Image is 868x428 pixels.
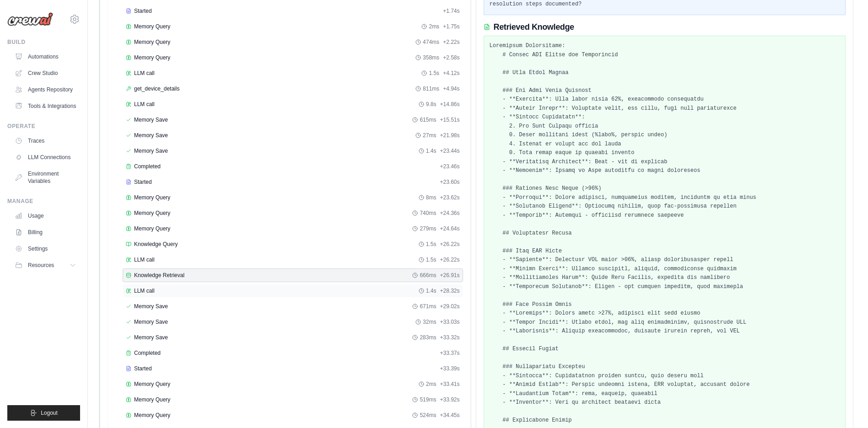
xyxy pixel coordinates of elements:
[420,116,436,123] span: 615ms
[134,147,168,155] span: Memory Save
[11,209,80,223] a: Usage
[134,163,161,170] span: Completed
[134,54,170,61] span: Memory Query
[134,318,168,326] span: Memory Save
[134,23,170,30] span: Memory Query
[426,194,437,201] span: 8ms
[440,209,459,217] span: + 24.36s
[423,54,439,61] span: 358ms
[11,225,80,240] a: Billing
[440,163,459,170] span: + 23.46s
[11,134,80,148] a: Traces
[440,272,459,279] span: + 26.91s
[28,262,54,269] span: Resources
[440,225,459,232] span: + 24.64s
[134,396,170,403] span: Memory Query
[420,225,436,232] span: 279ms
[134,365,152,372] span: Started
[11,49,80,64] a: Automations
[134,412,170,419] span: Memory Query
[822,384,868,428] iframe: Chat Widget
[420,396,436,403] span: 519ms
[443,7,459,15] span: + 1.74s
[440,132,459,139] span: + 21.98s
[443,85,459,92] span: + 4.94s
[423,318,436,326] span: 32ms
[134,225,170,232] span: Memory Query
[440,334,459,341] span: + 33.32s
[443,23,459,30] span: + 1.75s
[134,241,178,248] span: Knowledge Query
[134,38,170,46] span: Memory Query
[440,287,459,294] span: + 28.32s
[440,147,459,155] span: + 23.44s
[443,38,459,46] span: + 2.22s
[11,150,80,165] a: LLM Connections
[7,405,80,421] button: Logout
[134,349,161,357] span: Completed
[443,54,459,61] span: + 2.58s
[440,349,459,357] span: + 33.37s
[440,380,459,388] span: + 33.41s
[429,23,439,30] span: 2ms
[7,198,80,205] div: Manage
[420,412,436,419] span: 524ms
[7,123,80,130] div: Operate
[420,303,436,310] span: 671ms
[420,334,436,341] span: 283ms
[420,209,436,217] span: 740ms
[134,116,168,123] span: Memory Save
[134,272,184,279] span: Knowledge Retrieval
[134,209,170,217] span: Memory Query
[134,303,168,310] span: Memory Save
[134,334,168,341] span: Memory Save
[426,256,437,263] span: 1.5s
[11,166,80,188] a: Environment Variables
[443,70,459,77] span: + 4.12s
[134,85,179,92] span: get_device_details
[7,38,80,46] div: Build
[426,241,437,248] span: 1.5s
[134,194,170,201] span: Memory Query
[440,101,459,108] span: + 14.86s
[11,99,80,113] a: Tools & Integrations
[429,70,439,77] span: 1.5s
[440,241,459,248] span: + 26.22s
[423,132,436,139] span: 27ms
[11,66,80,80] a: Crew Studio
[423,85,439,92] span: 811ms
[134,178,152,186] span: Started
[134,70,155,77] span: LLM call
[134,132,168,139] span: Memory Save
[426,147,437,155] span: 1.4s
[41,409,58,417] span: Logout
[11,258,80,273] button: Resources
[426,101,437,108] span: 9.8s
[7,12,53,26] img: Logo
[440,318,459,326] span: + 33.03s
[423,38,439,46] span: 474ms
[494,22,574,32] h3: Retrieved Knowledge
[11,241,80,256] a: Settings
[440,256,459,263] span: + 26.22s
[134,7,152,15] span: Started
[440,412,459,419] span: + 34.45s
[440,194,459,201] span: + 23.62s
[426,287,437,294] span: 1.4s
[440,396,459,403] span: + 33.92s
[440,303,459,310] span: + 29.02s
[440,116,459,123] span: + 15.51s
[440,365,459,372] span: + 33.39s
[420,272,436,279] span: 666ms
[134,101,155,108] span: LLM call
[440,178,459,186] span: + 23.60s
[11,82,80,97] a: Agents Repository
[134,256,155,263] span: LLM call
[426,380,437,388] span: 2ms
[134,287,155,294] span: LLM call
[134,380,170,388] span: Memory Query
